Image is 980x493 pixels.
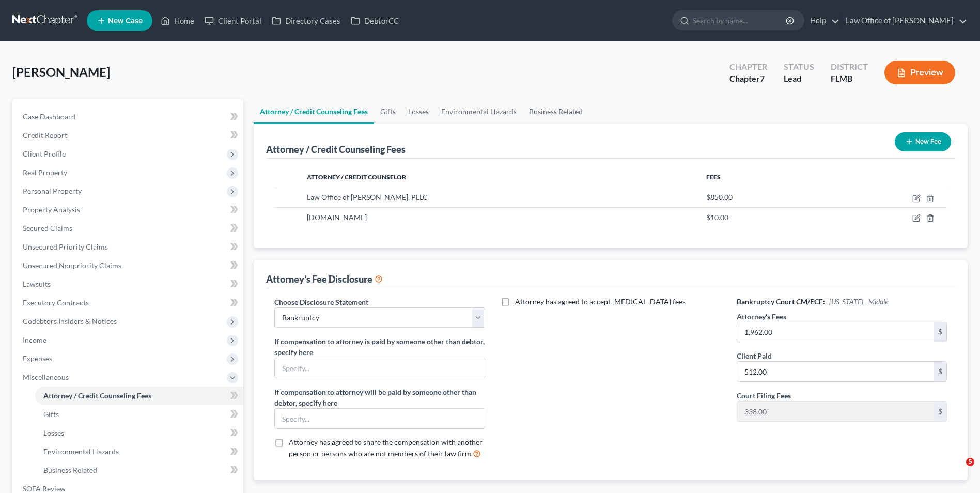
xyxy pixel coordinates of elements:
span: Environmental Hazards [43,447,119,456]
a: Losses [402,99,435,124]
label: Attorney's Fees [737,311,786,322]
span: Executory Contracts [23,298,89,307]
div: $ [934,362,946,381]
div: $ [934,322,946,342]
a: Business Related [523,99,589,124]
span: SOFA Review [23,484,66,493]
span: Property Analysis [23,205,80,214]
a: Credit Report [14,126,243,145]
div: Lead [784,73,814,85]
a: Unsecured Nonpriority Claims [14,256,243,275]
label: If compensation to attorney will be paid by someone other than debtor, specify here [274,387,485,408]
a: Lawsuits [14,275,243,294]
span: [US_STATE] - Middle [829,297,888,306]
span: Attorney has agreed to accept [MEDICAL_DATA] fees [515,297,686,306]
a: Home [155,11,199,30]
label: If compensation to attorney is paid by someone other than debtor, specify here [274,336,485,358]
a: Law Office of [PERSON_NAME] [841,11,967,30]
a: Gifts [35,405,243,424]
a: Attorney / Credit Counseling Fees [35,387,243,405]
div: FLMB [831,73,868,85]
span: Unsecured Nonpriority Claims [23,261,121,270]
span: Lawsuits [23,280,51,288]
label: Court Filing Fees [737,390,791,401]
span: 5 [966,458,974,466]
span: 7 [760,73,765,83]
div: Attorney's Fee Disclosure [266,273,383,285]
span: Attorney has agreed to share the compensation with another person or persons who are not members ... [289,438,483,458]
a: Case Dashboard [14,107,243,126]
span: Case Dashboard [23,112,75,121]
span: Codebtors Insiders & Notices [23,317,117,326]
div: District [831,61,868,73]
span: Losses [43,428,64,437]
div: Chapter [729,73,767,85]
a: Directory Cases [267,11,346,30]
a: Secured Claims [14,219,243,238]
a: Environmental Hazards [435,99,523,124]
span: Income [23,335,46,344]
div: $ [934,402,946,421]
span: Law Office of [PERSON_NAME], PLLC [307,193,428,202]
input: Specify... [275,409,484,428]
span: Fees [706,173,721,181]
input: 0.00 [737,362,934,381]
a: Executory Contracts [14,294,243,312]
span: Personal Property [23,187,82,195]
input: 0.00 [737,402,934,421]
span: Client Profile [23,149,66,158]
div: Status [784,61,814,73]
button: New Fee [895,132,951,151]
a: Client Portal [199,11,267,30]
span: Unsecured Priority Claims [23,242,108,251]
span: $850.00 [706,193,733,202]
label: Choose Disclosure Statement [274,297,368,307]
a: Help [805,11,839,30]
iframe: Intercom live chat [945,458,970,483]
h6: Bankruptcy Court CM/ECF: [737,297,947,307]
a: Losses [35,424,243,442]
a: Business Related [35,461,243,480]
span: Attorney / Credit Counselor [307,173,406,181]
a: Environmental Hazards [35,442,243,461]
span: Attorney / Credit Counseling Fees [43,391,151,400]
span: Gifts [43,410,59,419]
span: Real Property [23,168,67,177]
a: DebtorCC [346,11,404,30]
span: Credit Report [23,131,67,140]
a: Property Analysis [14,201,243,219]
span: Expenses [23,354,52,363]
a: Attorney / Credit Counseling Fees [254,99,374,124]
span: [DOMAIN_NAME] [307,213,367,222]
input: Specify... [275,358,484,378]
input: 0.00 [737,322,934,342]
span: New Case [108,17,143,25]
div: Chapter [729,61,767,73]
label: Client Paid [737,350,772,361]
span: Business Related [43,466,97,474]
span: [PERSON_NAME] [12,65,110,80]
div: Attorney / Credit Counseling Fees [266,143,406,156]
a: Unsecured Priority Claims [14,238,243,256]
button: Preview [884,61,955,84]
span: Miscellaneous [23,373,69,381]
span: Secured Claims [23,224,72,233]
input: Search by name... [693,11,787,30]
span: $10.00 [706,213,728,222]
a: Gifts [374,99,402,124]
